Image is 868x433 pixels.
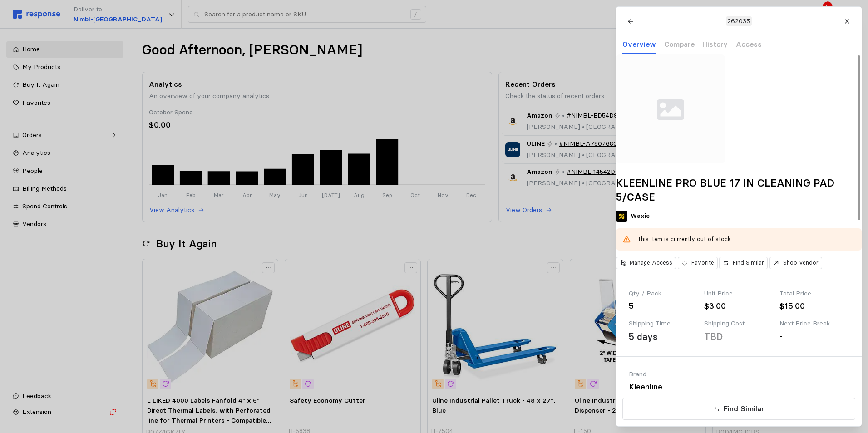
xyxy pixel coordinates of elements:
div: Kleenline [629,381,735,393]
button: Find Similar [719,257,768,269]
div: Shipping Cost [704,319,773,329]
p: Find Similar [733,259,764,267]
div: 5 [629,300,698,312]
div: - [779,330,848,342]
div: TBD [704,330,723,344]
button: Favorite [677,257,717,269]
div: $15.00 [779,300,848,312]
div: Brand [629,369,735,379]
p: History [702,39,728,50]
button: Shop Vendor [769,257,822,269]
h2: KLEENLINE PRO BLUE 17 IN CLEANING PAD 5/CASE [616,176,862,204]
p: Overview [622,39,656,50]
p: Shop Vendor [783,259,818,267]
div: Shipping Time [629,319,698,329]
div: Next Price Break [779,319,848,329]
div: $3.00 [704,300,773,312]
div: This item is currently out of stock. [637,235,854,244]
div: Total Price [779,289,848,299]
p: 262035 [727,16,750,26]
div: Qty / Pack [629,289,698,299]
p: Waxie [631,211,650,221]
p: Find Similar [723,403,764,414]
img: svg%3e [616,54,725,163]
p: Compare [664,39,694,50]
div: Unit Price [704,289,773,299]
button: Find Similar [622,398,855,420]
div: 5 days [629,330,657,344]
p: Access [735,39,761,50]
button: Manage Access [616,257,676,269]
p: Favorite [691,259,714,267]
p: Manage Access [630,259,672,267]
